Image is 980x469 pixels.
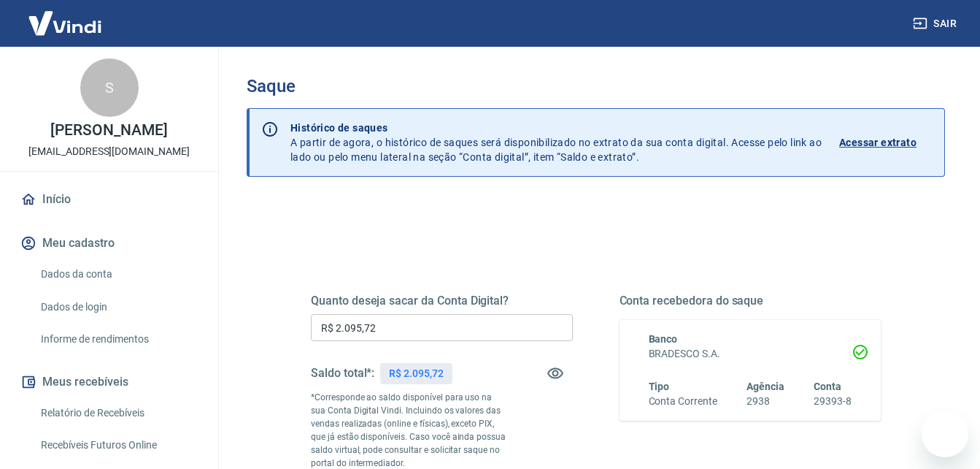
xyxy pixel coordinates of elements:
[35,430,201,460] a: Recebíveis Futuros Online
[649,381,670,392] span: Tipo
[839,121,933,164] a: Acessar extrato
[910,10,962,37] button: Sair
[620,294,881,308] h5: Conta recebedora do saque
[839,135,917,150] p: Acessar extrato
[35,259,201,289] a: Dados da conta
[18,227,201,259] button: Meu cadastro
[35,398,201,428] a: Relatório de Recebíveis
[28,144,190,159] p: [EMAIL_ADDRESS][DOMAIN_NAME]
[311,294,573,308] h5: Quanto deseja sacar da Conta Digital?
[247,76,945,96] h3: Saque
[922,411,968,457] iframe: Botão para abrir a janela de mensagens
[35,324,201,354] a: Informe de rendimentos
[649,333,678,345] span: Banco
[18,183,201,216] a: Início
[649,394,717,409] h6: Conta Corrente
[290,121,822,135] p: Histórico de saques
[35,292,201,322] a: Dados de login
[290,121,822,164] p: A partir de agora, o histórico de saques será disponibilizado no extrato da sua conta digital. Ac...
[814,394,852,409] h6: 29393-8
[50,123,167,138] p: [PERSON_NAME]
[649,346,852,362] h6: BRADESCO S.A.
[746,381,784,392] span: Agência
[18,366,201,398] button: Meus recebíveis
[389,366,443,381] p: R$ 2.095,72
[18,1,112,45] img: Vindi
[746,394,784,409] h6: 2938
[311,366,374,381] h5: Saldo total*:
[80,58,139,117] div: S
[814,381,841,392] span: Conta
